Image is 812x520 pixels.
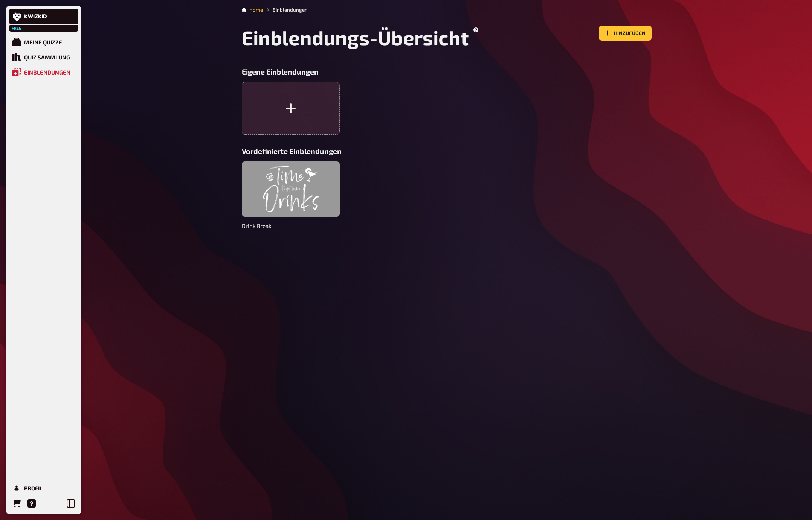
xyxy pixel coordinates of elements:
h3: Vordefinierte Einblendungen [242,147,652,155]
h1: Einblendungs-Übersicht [242,26,480,49]
div: Profil [24,485,43,491]
span: Free [10,26,23,30]
h3: Eigene Einblendungen [242,67,652,76]
a: Home [249,7,263,13]
div: Einblendungen [24,69,70,76]
a: Profil [9,480,78,496]
a: Meine Quizze [9,35,78,50]
a: Quiz Sammlung [9,50,78,65]
a: Bestellungen [9,496,24,511]
a: Einblendungen [9,65,78,80]
span: Drink Break [242,220,340,232]
div: Meine Quizze [24,39,62,46]
li: Home [249,6,263,14]
li: Einblendungen [263,6,308,14]
div: Drink Break [242,161,340,216]
button: Hinzufügen [599,26,652,41]
div: Quiz Sammlung [24,54,70,61]
a: Hilfe [24,496,39,511]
